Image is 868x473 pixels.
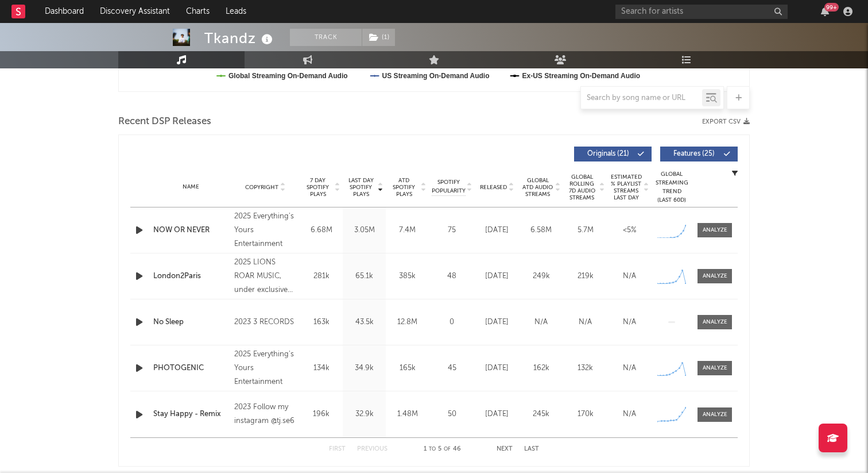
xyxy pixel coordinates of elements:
[204,29,276,48] div: Tkandz
[153,183,228,191] div: Name
[610,409,649,420] div: N/A
[346,317,383,328] div: 43.5k
[357,446,387,452] button: Previous
[234,401,297,428] div: 2023 Follow my instagram @tj.se6
[522,409,560,420] div: 245k
[432,271,472,282] div: 48
[389,271,426,282] div: 385k
[581,94,702,103] input: Search by song name or URL
[346,177,376,198] span: Last Day Spotify Plays
[153,363,228,374] a: PHOTOGENIC
[522,363,560,374] div: 162k
[610,363,649,374] div: N/A
[346,271,383,282] div: 65.1k
[245,184,278,191] span: Copyright
[610,271,649,282] div: N/A
[566,409,604,420] div: 170k
[389,409,426,420] div: 1.48M
[478,225,516,236] div: [DATE]
[566,317,604,328] div: N/A
[153,317,228,328] a: No Sleep
[389,225,426,236] div: 7.4M
[303,271,340,282] div: 281k
[821,7,829,16] button: 99+
[303,177,333,198] span: 7 Day Spotify Plays
[478,409,516,420] div: [DATE]
[566,271,604,282] div: 219k
[566,174,598,201] span: Global Rolling 7D Audio Streams
[234,348,297,389] div: 2025 Everything's Yours Entertainment
[522,72,641,80] text: Ex-US Streaming On-Demand Audio
[566,363,604,374] div: 132k
[432,409,472,420] div: 50
[303,225,340,236] div: 6.68M
[389,177,419,198] span: ATD Spotify Plays
[610,174,642,201] span: Estimated % Playlist Streams Last Day
[668,151,720,157] span: Features ( 25 )
[234,256,297,297] div: 2025 LIONS ROAR MUSIC, under exclusive license to LIONS ROAR LIMITED
[228,72,348,80] text: Global Streaming On-Demand Audio
[478,271,516,282] div: [DATE]
[346,409,383,420] div: 32.9k
[410,443,474,456] div: 1 5 46
[582,151,634,157] span: Originals ( 21 )
[566,225,604,236] div: 5.7M
[660,147,738,161] button: Features(25)
[234,210,297,251] div: 2025 Everything's Yours Entertainment
[362,29,396,46] span: ( 1 )
[432,178,466,195] span: Spotify Popularity
[389,363,426,374] div: 165k
[303,409,340,420] div: 196k
[610,317,649,328] div: N/A
[382,72,490,80] text: US Streaming On-Demand Audio
[346,225,383,236] div: 3.05M
[153,409,228,420] a: Stay Happy - Remix
[153,225,228,236] a: NOW OR NEVER
[522,177,553,198] span: Global ATD Audio Streams
[303,317,340,328] div: 163k
[524,446,539,452] button: Last
[522,271,560,282] div: 249k
[478,317,516,328] div: [DATE]
[429,447,436,452] span: to
[702,118,750,125] button: Export CSV
[432,363,472,374] div: 45
[478,363,516,374] div: [DATE]
[234,316,297,329] div: 2023 3 RECORDS
[574,147,652,161] button: Originals(21)
[389,317,426,328] div: 12.8M
[522,317,560,328] div: N/A
[444,447,451,452] span: of
[824,3,839,11] div: 99 +
[303,363,340,374] div: 134k
[346,363,383,374] div: 34.9k
[432,317,472,328] div: 0
[654,170,689,205] div: Global Streaming Trend (Last 60D)
[118,115,211,129] span: Recent DSP Releases
[290,29,362,46] button: Track
[480,184,507,191] span: Released
[522,225,560,236] div: 6.58M
[497,446,513,452] button: Next
[432,225,472,236] div: 75
[362,29,395,46] button: (1)
[615,5,788,19] input: Search for artists
[329,446,346,452] button: First
[610,225,649,236] div: <5%
[153,271,228,282] a: London2Paris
